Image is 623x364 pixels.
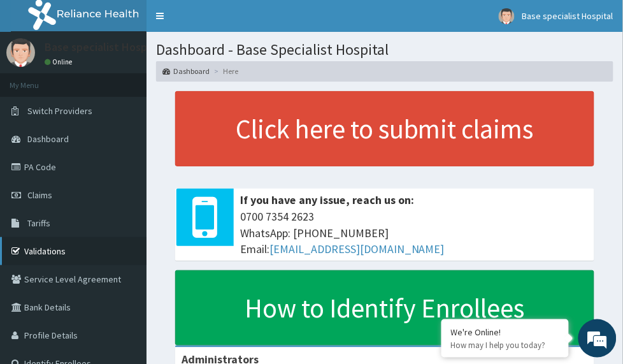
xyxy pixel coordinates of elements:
[175,91,594,166] a: Click here to submit claims
[499,8,515,24] img: User Image
[451,326,559,338] div: We're Online!
[240,193,414,207] b: If you have any issue, reach us on:
[27,217,50,229] span: Tariffs
[162,66,210,76] a: Dashboard
[175,270,594,346] a: How to Identify Enrollees
[522,10,613,22] span: Base specialist Hospital
[211,66,238,76] li: Here
[27,133,69,145] span: Dashboard
[156,41,613,58] h1: Dashboard - Base Specialist Hospital
[240,208,588,258] span: 0700 7354 2623 WhatsApp: [PHONE_NUMBER] Email:
[27,189,52,201] span: Claims
[45,41,164,53] p: Base specialist Hospital
[45,57,75,66] a: Online
[269,242,445,256] a: [EMAIL_ADDRESS][DOMAIN_NAME]
[451,340,559,351] p: How may I help you today?
[6,38,35,67] img: User Image
[27,105,92,117] span: Switch Providers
